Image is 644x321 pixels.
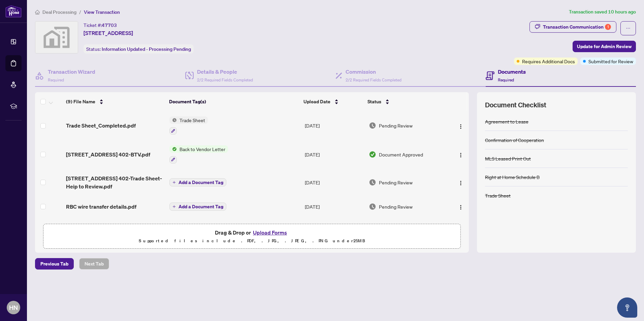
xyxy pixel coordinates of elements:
[251,228,289,237] button: Upload Forms
[102,22,117,28] span: 47703
[66,203,136,211] span: RBC wire transfer details.pdf
[35,258,74,270] button: Previous Tab
[617,297,637,318] button: Open asap
[485,192,511,199] div: Trade Sheet
[179,180,223,185] span: Add a Document Tag
[365,92,445,111] th: Status
[179,204,223,209] span: Add a Document Tag
[197,68,253,76] h4: Details & People
[79,258,109,270] button: Next Tab
[166,92,301,111] th: Document Tag(s)
[455,201,466,212] button: Logo
[485,100,546,110] span: Document Checklist
[169,178,226,186] button: Add a Document Tag
[498,77,514,82] span: Required
[367,98,381,105] span: Status
[485,173,540,181] div: Right at Home Schedule B
[458,180,463,186] img: Logo
[42,9,76,15] span: Deal Processing
[379,122,413,129] span: Pending Review
[302,111,366,140] td: [DATE]
[529,21,616,33] button: Transaction Communication1
[48,68,95,76] h4: Transaction Wizard
[66,174,164,190] span: [STREET_ADDRESS] 402-Trade Sheet-Heip to Review.pdf
[169,178,226,187] button: Add a Document Tag
[84,44,194,53] div: Status:
[569,8,636,16] article: Transaction saved 10 hours ago
[177,116,208,124] span: Trade Sheet
[543,22,611,32] div: Transaction Communication
[498,68,526,76] h4: Documents
[177,145,228,153] span: Back to Vendor Letter
[458,152,463,158] img: Logo
[302,217,366,246] td: [DATE]
[9,303,18,312] span: HN
[369,151,376,158] img: Document Status
[172,181,176,184] span: plus
[47,237,456,245] p: Supported files include .PDF, .JPG, .JPEG, .PNG under 25 MB
[458,124,463,129] img: Logo
[43,224,460,249] span: Drag & Drop orUpload FormsSupported files include .PDF, .JPG, .JPEG, .PNG under25MB
[522,58,575,65] span: Requires Additional Docs
[485,136,544,144] div: Confirmation of Cooperation
[35,10,40,14] span: home
[84,21,117,29] div: Ticket #:
[346,68,401,76] h4: Commission
[84,9,120,15] span: View Transaction
[455,120,466,131] button: Logo
[369,179,376,186] img: Document Status
[169,203,226,211] button: Add a Document Tag
[35,22,78,53] img: svg%3e
[66,98,95,105] span: (9) File Name
[379,179,413,186] span: Pending Review
[369,203,376,210] img: Document Status
[197,77,253,82] span: 2/2 Required Fields Completed
[172,205,176,208] span: plus
[40,258,68,269] span: Previous Tab
[485,118,528,125] div: Agreement to Lease
[63,92,166,111] th: (9) File Name
[301,92,364,111] th: Upload Date
[626,26,631,31] span: ellipsis
[588,58,633,65] span: Submitted for Review
[102,46,191,52] span: Information Updated - Processing Pending
[84,29,133,37] span: [STREET_ADDRESS]
[369,122,376,129] img: Document Status
[573,41,636,52] button: Update for Admin Review
[169,116,208,135] button: Status IconTrade Sheet
[302,169,366,196] td: [DATE]
[303,98,330,105] span: Upload Date
[455,149,466,160] button: Logo
[215,228,289,237] span: Drag & Drop or
[605,24,611,30] div: 1
[379,151,423,158] span: Document Approved
[379,203,413,210] span: Pending Review
[48,77,64,82] span: Required
[458,205,463,210] img: Logo
[302,140,366,169] td: [DATE]
[455,177,466,188] button: Logo
[169,145,228,164] button: Status IconBack to Vendor Letter
[169,116,177,124] img: Status Icon
[5,5,22,17] img: logo
[577,41,632,52] span: Update for Admin Review
[169,145,177,153] img: Status Icon
[66,121,136,130] span: Trade Sheet_Completed.pdf
[346,77,401,82] span: 2/2 Required Fields Completed
[485,155,531,162] div: MLS Leased Print Out
[79,8,81,16] li: /
[66,150,150,158] span: [STREET_ADDRESS] 402-BTV.pdf
[302,196,366,217] td: [DATE]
